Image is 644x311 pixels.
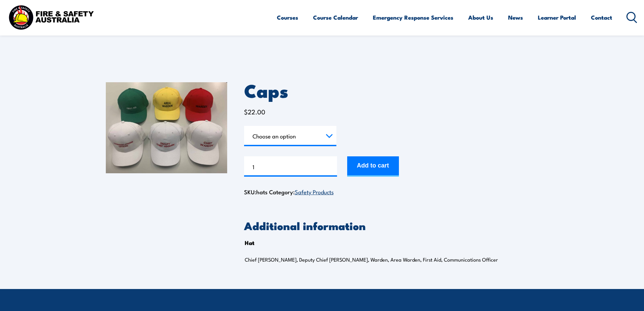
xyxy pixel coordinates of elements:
span: hats [256,187,267,196]
bdi: 22.00 [244,107,265,116]
a: Contact [591,8,612,26]
span: Category: [269,187,334,196]
a: Course Calendar [313,8,358,26]
button: Add to cart [347,156,399,177]
th: Hat [245,238,255,248]
a: Learner Portal [538,8,576,26]
img: Caps [106,82,227,173]
input: Product quantity [244,156,337,177]
p: Chief [PERSON_NAME], Deputy Chief [PERSON_NAME], Warden, Area Warden, First Aid, Communications O... [245,256,515,263]
span: SKU: [244,187,267,196]
a: Courses [277,8,298,26]
a: Emergency Response Services [373,8,453,26]
a: News [508,8,523,26]
a: About Us [468,8,493,26]
h2: Additional information [244,221,539,230]
a: Safety Products [295,187,334,196]
span: $ [244,107,248,116]
h1: Caps [244,82,539,98]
